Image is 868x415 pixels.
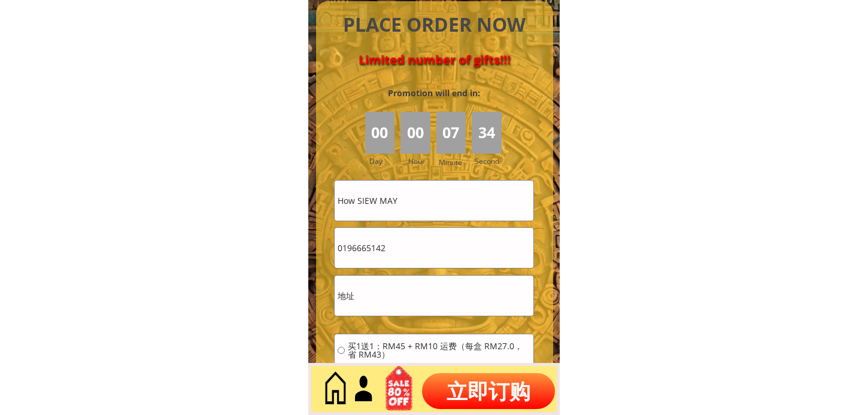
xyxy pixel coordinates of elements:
h3: Second [475,155,504,167]
span: 买1送1：RM45 + RM10 运费（每盒 RM27.0，省 RM43） [348,342,530,359]
input: 电话 [335,228,533,268]
h3: Promotion will end in: [366,87,502,100]
h4: Limited number of gifts!!! [330,53,539,67]
p: 立即订购 [422,373,555,409]
input: 地址 [335,276,533,316]
h4: PLACE ORDER NOW [330,11,539,38]
h3: Day [369,155,399,167]
h3: Minute [439,157,465,168]
h3: Hour [408,155,433,167]
input: 姓名 [335,181,533,221]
